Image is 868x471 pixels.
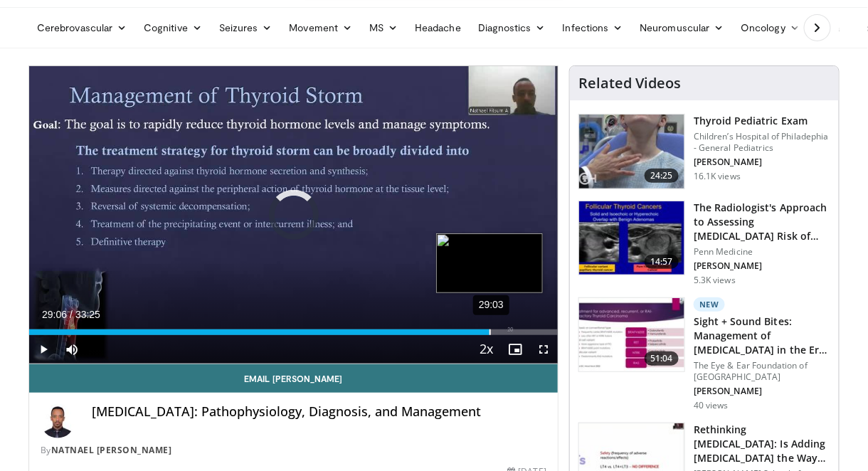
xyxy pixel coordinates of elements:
video-js: Video Player [29,66,558,364]
a: MS [361,14,406,42]
h3: Rethinking [MEDICAL_DATA]: Is Adding [MEDICAL_DATA] the Way to Be? [694,423,830,465]
span: 51:04 [645,351,679,366]
div: Progress Bar [29,329,558,335]
a: 14:57 The Radiologist's Approach to Assessing [MEDICAL_DATA] Risk of Thyroid Nodul… Penn Medicine... [578,201,830,286]
button: Play [29,335,58,364]
img: 8bea4cff-b600-4be7-82a7-01e969b6860e.150x105_q85_crop-smart_upscale.jpg [579,298,684,372]
span: / [70,309,73,320]
p: 16.1K views [694,171,741,182]
a: Cognitive [135,14,211,42]
span: 29:06 [42,309,67,320]
a: Diagnostics [470,14,554,42]
a: Cerebrovascular [28,14,135,42]
a: Neuromuscular [632,14,733,42]
p: [PERSON_NAME] [694,157,830,168]
img: 576742cb-950f-47b1-b49b-8023242b3cfa.150x105_q85_crop-smart_upscale.jpg [579,115,684,189]
a: Email [PERSON_NAME] [29,364,558,393]
h3: Sight + Sound Bites: Management of [MEDICAL_DATA] in the Era of Targ… [694,314,830,357]
a: Movement [281,14,361,42]
button: Enable picture-in-picture mode [501,335,529,364]
img: Avatar [41,404,75,438]
span: 33:25 [75,309,100,320]
button: Fullscreen [529,335,558,364]
p: 40 views [694,400,729,411]
button: Mute [58,335,86,364]
h3: Thyroid Pediatric Exam [694,114,830,128]
h3: The Radiologist's Approach to Assessing [MEDICAL_DATA] Risk of Thyroid Nodul… [694,201,830,243]
div: By [41,444,546,457]
img: image.jpeg [436,233,543,293]
a: Oncology [733,14,809,42]
a: Headache [406,14,470,42]
a: 24:25 Thyroid Pediatric Exam Children’s Hospital of Philadephia - General Pediatrics [PERSON_NAME... [578,114,830,189]
p: [PERSON_NAME] [694,386,830,397]
h4: [MEDICAL_DATA]: Pathophysiology, Diagnosis, and Management [92,404,546,420]
a: Natnael [PERSON_NAME] [51,444,172,456]
p: New [694,297,725,312]
h4: Related Videos [578,75,681,92]
span: 24:25 [645,169,679,183]
button: Playback Rate [472,335,501,364]
p: 5.3K views [694,275,736,286]
p: [PERSON_NAME] [694,260,830,272]
span: 14:57 [645,255,679,269]
p: Penn Medicine [694,246,830,258]
p: Children’s Hospital of Philadephia - General Pediatrics [694,131,830,154]
a: Seizures [211,14,281,42]
a: 51:04 New Sight + Sound Bites: Management of [MEDICAL_DATA] in the Era of Targ… The Eye & Ear Fou... [578,297,830,411]
img: 64bf5cfb-7b6d-429f-8d89-8118f524719e.150x105_q85_crop-smart_upscale.jpg [579,201,684,275]
a: Infections [554,14,632,42]
p: The Eye & Ear Foundation of [GEOGRAPHIC_DATA] [694,360,830,383]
